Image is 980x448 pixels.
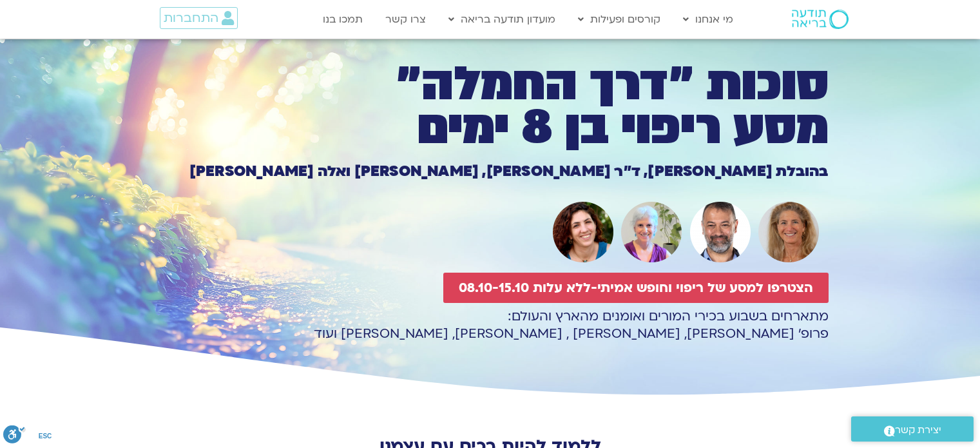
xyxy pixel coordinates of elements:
p: מתארחים בשבוע בכירי המורים ואומנים מהארץ והעולם: פרופ׳ [PERSON_NAME], [PERSON_NAME] , [PERSON_NAM... [152,307,829,342]
a: מי אנחנו [677,7,740,32]
a: מועדון תודעה בריאה [442,7,562,32]
h1: בהובלת [PERSON_NAME], ד״ר [PERSON_NAME], [PERSON_NAME] ואלה [PERSON_NAME] [152,164,829,179]
img: תודעה בריאה [792,10,849,29]
span: התחברות [164,11,218,25]
a: צרו קשר [379,7,432,32]
span: הצטרפו למסע של ריפוי וחופש אמיתי-ללא עלות 08.10-15.10 [459,280,813,295]
a: תמכו בנו [316,7,369,32]
a: התחברות [160,7,238,29]
h1: סוכות ״דרך החמלה״ מסע ריפוי בן 8 ימים [152,63,829,150]
span: יצירת קשר [895,422,941,439]
a: יצירת קשר [851,416,974,442]
a: הצטרפו למסע של ריפוי וחופש אמיתי-ללא עלות 08.10-15.10 [443,273,829,303]
a: קורסים ופעילות [572,7,667,32]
